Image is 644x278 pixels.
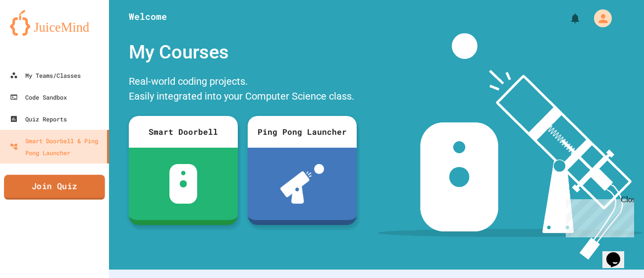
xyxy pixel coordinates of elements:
[551,10,584,27] div: My Notifications
[124,71,362,109] div: Real-world coding projects. Easily integrated into your Computer Science class.
[10,69,81,81] div: My Teams/Classes
[10,10,99,36] img: logo-orange.svg
[377,33,643,260] img: banner-image-my-projects.png
[280,164,324,204] img: ppl-with-ball.png
[129,116,238,148] div: Smart Doorbell
[124,33,362,71] div: My Courses
[4,175,105,200] a: Join Quiz
[248,116,357,148] div: Ping Pong Launcher
[584,7,614,30] div: My Account
[562,195,634,237] iframe: chat widget
[4,4,68,63] div: Chat with us now!Close
[10,91,67,103] div: Code Sandbox
[10,113,67,125] div: Quiz Reports
[602,238,634,268] iframe: chat widget
[169,164,198,204] img: sdb-white.svg
[10,135,103,159] div: Smart Doorbell & Ping Pong Launcher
